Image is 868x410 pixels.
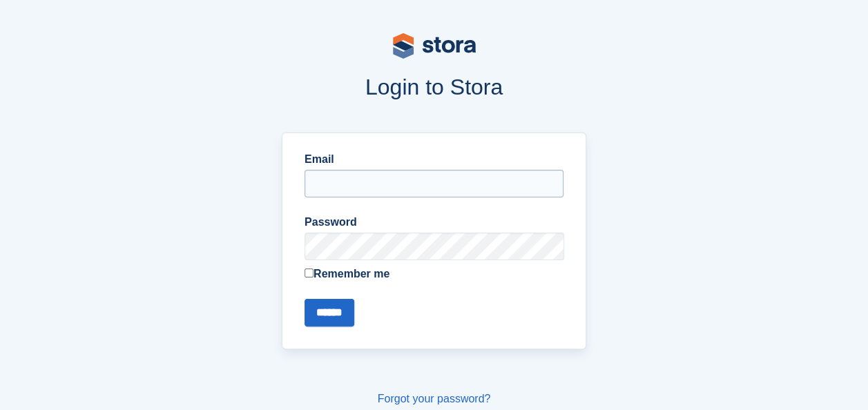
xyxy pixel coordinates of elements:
[305,151,563,168] label: Email
[393,33,476,59] img: stora-logo-53a41332b3708ae10de48c4981b4e9114cc0af31d8433b30ea865607fb682f29.svg
[305,214,563,231] label: Password
[305,266,563,282] label: Remember me
[57,75,811,99] h1: Login to Stora
[305,269,314,277] input: Remember me
[378,393,491,404] a: Forgot your password?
